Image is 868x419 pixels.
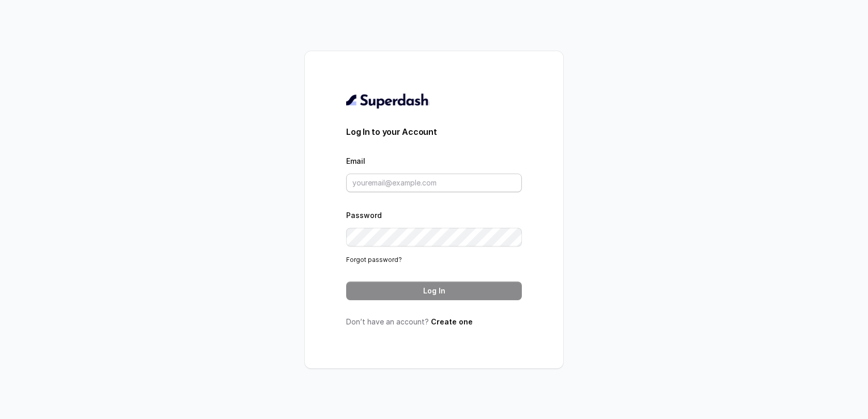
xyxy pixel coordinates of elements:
p: Don’t have an account? [346,317,522,327]
label: Password [346,211,382,220]
a: Forgot password? [346,256,402,263]
img: light.svg [346,92,429,109]
h3: Log In to your Account [346,126,522,138]
label: Email [346,157,365,165]
a: Create one [431,317,473,326]
button: Log In [346,282,522,300]
input: youremail@example.com [346,174,522,192]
